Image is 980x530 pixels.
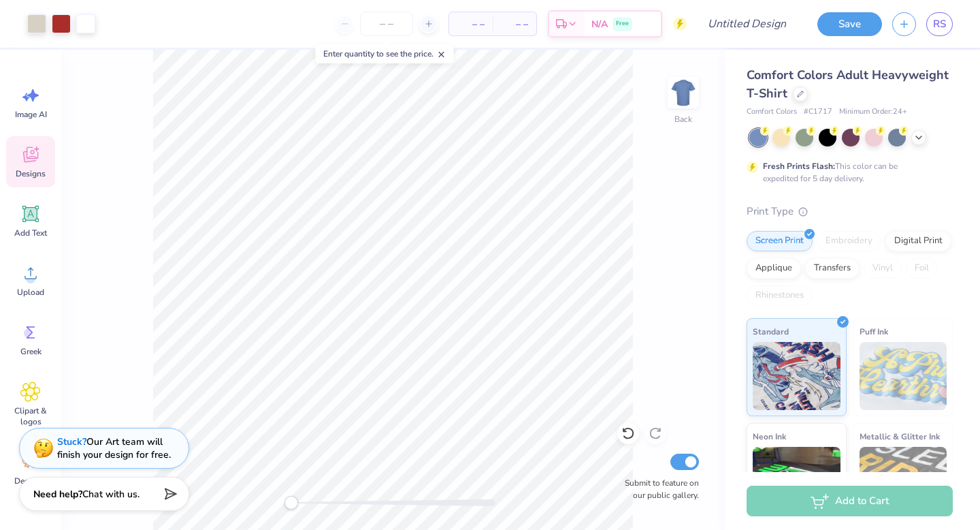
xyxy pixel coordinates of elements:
[860,429,940,443] span: Metallic & Glitter Ink
[617,477,699,501] label: Submit to feature on our public gallery.
[926,12,953,36] a: RS
[864,258,902,279] div: Vinyl
[57,435,86,448] strong: Stuck?
[804,106,832,118] span: # C1717
[753,324,789,339] span: Standard
[763,161,835,172] strong: Fresh Prints Flash:
[360,12,413,36] input: – –
[8,405,53,427] span: Clipart & logos
[674,113,692,125] div: Back
[670,79,697,106] img: Back
[753,447,840,515] img: Neon Ink
[591,17,608,31] span: N/A
[457,17,485,31] span: – –
[284,496,298,510] div: Accessibility label
[747,231,813,251] div: Screen Print
[906,258,938,279] div: Foil
[15,109,47,120] span: Image AI
[316,44,454,63] div: Enter quantity to see the price.
[763,160,930,185] div: This color can be expedited for 5 day delivery.
[933,16,946,32] span: RS
[753,342,840,410] img: Standard
[501,17,528,31] span: – –
[14,228,47,238] span: Add Text
[16,168,46,179] span: Designs
[805,258,860,279] div: Transfers
[860,324,888,339] span: Puff Ink
[817,12,882,36] button: Save
[747,258,801,279] div: Applique
[885,231,951,251] div: Digital Print
[697,10,797,37] input: Untitled Design
[17,287,44,298] span: Upload
[14,476,47,486] span: Decorate
[616,19,629,29] span: Free
[817,231,881,251] div: Embroidery
[747,204,953,219] div: Print Type
[747,285,813,306] div: Rhinestones
[860,342,947,410] img: Puff Ink
[20,346,42,357] span: Greek
[82,488,140,501] span: Chat with us.
[33,488,82,501] strong: Need help?
[860,447,947,515] img: Metallic & Glitter Ink
[839,106,907,118] span: Minimum Order: 24 +
[747,106,797,118] span: Comfort Colors
[57,435,171,461] div: Our Art team will finish your design for free.
[753,429,786,443] span: Neon Ink
[747,67,949,102] span: Comfort Colors Adult Heavyweight T-Shirt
